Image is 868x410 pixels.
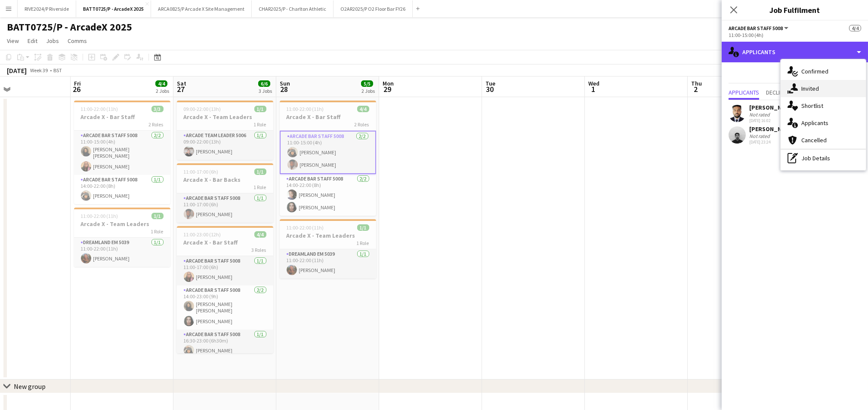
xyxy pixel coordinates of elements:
[287,106,324,112] span: 11:00-22:00 (11h)
[14,382,46,391] div: New group
[74,101,170,204] app-job-card: 11:00-22:00 (11h)3/3Arcade X - Bar Staff2 RolesArcade Bar Staff 50082/211:00-15:00 (4h)[PERSON_NA...
[280,232,376,239] h3: Arcade X - Team Leaders
[74,113,170,121] h3: Arcade X - Bar Staff
[64,35,90,46] a: Comms
[254,121,266,128] span: 1 Role
[729,89,759,95] span: Applicants
[74,131,170,175] app-card-role: Arcade Bar Staff 50082/211:00-15:00 (4h)[PERSON_NAME] [PERSON_NAME][PERSON_NAME]
[76,0,151,17] button: BATT0725/P - ArcadeX 2025
[177,176,273,184] h3: Arcade X - Bar Backs
[254,231,266,238] span: 4/4
[177,239,273,246] h3: Arcade X - Bar Staff
[690,84,702,94] span: 2
[28,37,37,45] span: Edit
[766,89,790,95] span: Declined
[361,80,373,87] span: 5/5
[749,104,795,111] div: [PERSON_NAME]
[588,80,599,87] span: Wed
[151,106,164,112] span: 3/3
[729,32,861,38] div: 11:00-15:00 (4h)
[357,224,369,231] span: 1/1
[280,174,376,216] app-card-role: Arcade Bar Staff 50082/214:00-22:00 (8h)[PERSON_NAME][PERSON_NAME]
[781,150,866,167] div: Job Details
[587,84,599,94] span: 1
[177,131,273,160] app-card-role: Arcade Team Leader 50061/109:00-22:00 (13h)[PERSON_NAME]
[722,42,868,62] div: Applicants
[749,133,772,139] div: Not rated
[43,35,62,46] a: Jobs
[177,101,273,160] app-job-card: 09:00-22:00 (13h)1/1Arcade X - Team Leaders1 RoleArcade Team Leader 50061/109:00-22:00 (13h)[PERS...
[18,0,76,17] button: RIVE2024/P Riverside
[252,0,334,17] button: CHAR2025/P - Charlton Athletic
[81,106,118,112] span: 11:00-22:00 (11h)
[177,256,273,285] app-card-role: Arcade Bar Staff 50081/111:00-17:00 (6h)[PERSON_NAME]
[177,226,273,353] app-job-card: 11:00-23:00 (12h)4/4Arcade X - Bar Staff3 RolesArcade Bar Staff 50081/111:00-17:00 (6h)[PERSON_NA...
[280,80,290,87] span: Sun
[7,21,132,34] h1: BATT0725/P - ArcadeX 2025
[278,84,290,94] span: 28
[691,80,702,87] span: Thu
[177,80,186,87] span: Sat
[280,249,376,278] app-card-role: Dreamland EM 50391/111:00-22:00 (11h)[PERSON_NAME]
[801,119,828,127] span: Applicants
[74,80,81,87] span: Fri
[484,84,495,94] span: 30
[149,121,164,128] span: 2 Roles
[74,208,170,267] app-job-card: 11:00-22:00 (11h)1/1Arcade X - Team Leaders1 RoleDreamland EM 50391/111:00-22:00 (11h)[PERSON_NAME]
[156,88,169,94] div: 2 Jobs
[184,106,221,112] span: 09:00-22:00 (13h)
[729,25,790,31] button: Arcade Bar Staff 5008
[254,184,266,190] span: 1 Role
[801,136,827,144] span: Cancelled
[357,106,369,112] span: 4/4
[357,240,369,246] span: 1 Role
[177,330,273,359] app-card-role: Arcade Bar Staff 50081/116:30-23:00 (6h30m)[PERSON_NAME]
[151,0,252,17] button: ARCA0825/P Arcade X Site Management
[280,101,376,216] app-job-card: 11:00-22:00 (11h)4/4Arcade X - Bar Staff2 RolesArcade Bar Staff 50082/211:00-15:00 (4h)[PERSON_NA...
[722,4,868,15] h3: Job Fulfilment
[259,88,272,94] div: 3 Jobs
[749,125,795,133] div: [PERSON_NAME]
[801,67,828,75] span: Confirmed
[24,35,41,46] a: Edit
[801,102,823,110] span: Shortlist
[355,121,369,128] span: 2 Roles
[28,67,50,73] span: Week 39
[177,285,273,330] app-card-role: Arcade Bar Staff 50082/214:00-23:00 (9h)[PERSON_NAME] [PERSON_NAME][PERSON_NAME]
[177,163,273,223] app-job-card: 11:00-17:00 (6h)1/1Arcade X - Bar Backs1 RoleArcade Bar Staff 50081/111:00-17:00 (6h)[PERSON_NAME]
[252,247,266,253] span: 3 Roles
[749,118,795,123] div: [DATE] 16:02
[334,0,413,17] button: O2AR2025/P O2 Floor Bar FY26
[74,175,170,204] app-card-role: Arcade Bar Staff 50081/114:00-22:00 (8h)[PERSON_NAME]
[74,238,170,267] app-card-role: Dreamland EM 50391/111:00-22:00 (11h)[PERSON_NAME]
[7,37,19,45] span: View
[53,67,62,73] div: BST
[74,220,170,228] h3: Arcade X - Team Leaders
[849,25,861,31] span: 4/4
[151,213,164,219] span: 1/1
[801,85,819,92] span: Invited
[280,113,376,121] h3: Arcade X - Bar Staff
[749,111,772,118] div: Not rated
[485,80,495,87] span: Tue
[280,131,376,174] app-card-role: Arcade Bar Staff 50082/211:00-15:00 (4h)[PERSON_NAME][PERSON_NAME]
[68,37,87,45] span: Comms
[73,84,81,94] span: 26
[7,66,27,75] div: [DATE]
[729,25,783,31] span: Arcade Bar Staff 5008
[280,219,376,278] app-job-card: 11:00-22:00 (11h)1/1Arcade X - Team Leaders1 RoleDreamland EM 50391/111:00-22:00 (11h)[PERSON_NAME]
[361,88,375,94] div: 2 Jobs
[287,224,324,231] span: 11:00-22:00 (11h)
[3,35,22,46] a: View
[254,106,266,112] span: 1/1
[177,193,273,223] app-card-role: Arcade Bar Staff 50081/111:00-17:00 (6h)[PERSON_NAME]
[254,168,266,175] span: 1/1
[176,84,186,94] span: 27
